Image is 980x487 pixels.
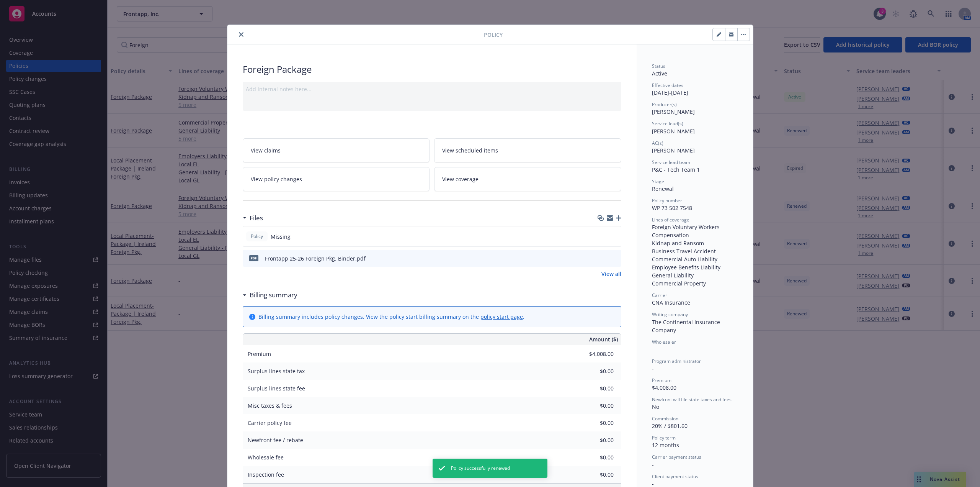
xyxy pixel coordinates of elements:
[652,223,738,239] div: Foreign Voluntary Workers Compensation
[652,108,695,115] span: [PERSON_NAME]
[652,454,701,460] span: Carrier payment status
[248,454,284,461] span: Wholesale fee
[568,366,618,377] input: 0.00
[652,346,654,353] span: -
[652,422,688,430] span: 20% / $801.60
[599,254,605,262] button: download file
[652,263,738,271] div: Employee Benefits Liability
[652,415,678,422] span: Commission
[243,213,263,223] div: Files
[243,63,621,76] div: Foreign Package
[652,384,676,391] span: $4,008.00
[652,82,683,89] span: Effective dates
[652,128,695,135] span: [PERSON_NAME]
[442,146,498,154] span: View scheduled items
[652,70,667,77] span: Active
[652,365,654,372] span: -
[652,120,683,127] span: Service lead(s)
[652,377,671,384] span: Premium
[246,85,618,93] div: Add internal notes here...
[652,239,738,247] div: Kidnap and Ransom
[258,313,524,321] div: Billing summary includes policy changes. View the policy start billing summary on the .
[568,383,618,394] input: 0.00
[248,436,303,444] span: Newfront fee / rebate
[652,255,738,263] div: Commercial Auto Liability
[652,166,700,173] span: P&C - Tech Team 1
[652,299,690,306] span: CNA Insurance
[589,335,618,343] span: Amount ($)
[568,348,618,360] input: 0.00
[251,175,302,183] span: View policy changes
[568,400,618,412] input: 0.00
[442,175,479,183] span: View coverage
[652,185,674,192] span: Renewal
[652,461,654,468] span: -
[251,146,281,154] span: View claims
[652,279,738,287] div: Commercial Property
[652,292,667,298] span: Carrier
[601,270,621,278] a: View all
[568,417,618,429] input: 0.00
[243,167,430,191] a: View policy changes
[652,358,701,364] span: Program administrator
[652,271,738,279] div: General Liability
[451,465,510,472] span: Policy successfully renewed
[248,367,305,375] span: Surplus lines state tax
[248,419,292,426] span: Carrier policy fee
[249,255,258,261] span: pdf
[652,63,665,69] span: Status
[652,204,692,212] span: WP 73 502 7548
[434,138,621,162] a: View scheduled items
[480,313,523,320] a: policy start page
[652,216,689,223] span: Lines of coverage
[243,138,430,162] a: View claims
[248,385,305,392] span: Surplus lines state fee
[652,82,738,97] div: [DATE] - [DATE]
[652,396,732,403] span: Newfront will file state taxes and fees
[271,233,291,241] span: Missing
[434,167,621,191] a: View coverage
[652,101,677,108] span: Producer(s)
[265,254,366,262] div: Frontapp 25-26 Foreign Pkg. Binder.pdf
[250,213,263,223] h3: Files
[652,147,695,154] span: [PERSON_NAME]
[652,318,722,334] span: The Continental Insurance Company
[652,159,690,166] span: Service lead team
[611,254,618,262] button: preview file
[250,290,297,300] h3: Billing summary
[652,311,688,318] span: Writing company
[652,473,698,480] span: Client payment status
[568,452,618,463] input: 0.00
[652,197,682,204] span: Policy number
[248,471,284,478] span: Inspection fee
[249,233,265,240] span: Policy
[652,435,676,441] span: Policy term
[248,350,271,357] span: Premium
[652,178,664,185] span: Stage
[652,140,663,146] span: AC(s)
[652,247,738,255] div: Business Travel Accident
[652,339,676,345] span: Wholesaler
[568,469,618,480] input: 0.00
[484,31,503,39] span: Policy
[652,441,679,449] span: 12 months
[237,30,246,39] button: close
[568,435,618,446] input: 0.00
[243,290,297,300] div: Billing summary
[652,403,659,410] span: No
[248,402,292,409] span: Misc taxes & fees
